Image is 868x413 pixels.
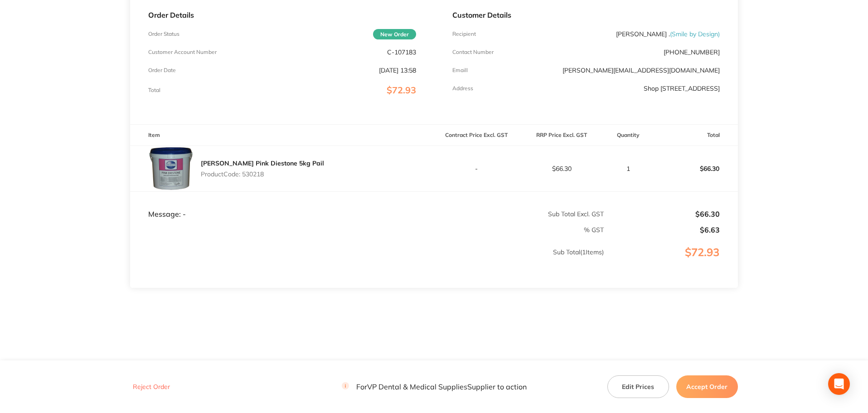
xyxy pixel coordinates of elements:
[519,125,604,146] th: RRP Price Excl. GST
[607,375,669,398] button: Edit Prices
[604,125,653,146] th: Quantity
[148,11,416,19] p: Order Details
[148,49,217,55] p: Customer Account Number
[452,31,476,37] p: Recipient
[434,125,519,146] th: Contract Price Excl. GST
[201,170,324,178] p: Product Code: 530218
[379,67,416,74] p: [DATE] 13:58
[605,226,720,234] p: $6.63
[605,210,720,218] p: $66.30
[130,191,434,219] td: Message: -
[131,248,604,274] p: Sub Total ( 1 Items)
[387,84,416,96] span: $72.93
[452,49,494,55] p: Contact Number
[148,87,160,93] p: Total
[664,49,720,56] p: [PHONE_NUMBER]
[653,158,737,180] p: $66.30
[201,159,324,167] a: [PERSON_NAME] Pink Diestone 5kg Pail
[653,125,738,146] th: Total
[130,383,173,391] button: Reject Order
[435,210,604,218] p: Sub Total Excl. GST
[148,146,194,191] img: b3ZuamZwZw
[452,11,720,19] p: Customer Details
[605,165,652,172] p: 1
[373,29,416,39] span: New Order
[644,85,720,92] p: Shop [STREET_ADDRESS]
[387,49,416,56] p: C-107183
[676,375,738,398] button: Accept Order
[130,125,434,146] th: Item
[452,67,468,73] p: Emaill
[563,66,720,74] a: [PERSON_NAME][EMAIL_ADDRESS][DOMAIN_NAME]
[616,30,720,38] p: [PERSON_NAME] .
[828,373,850,395] div: Open Intercom Messenger
[131,226,604,233] p: % GST
[435,165,519,172] p: -
[519,165,604,172] p: $66.30
[670,30,720,38] span: ( Smile by Design )
[452,85,473,92] p: Address
[342,382,527,391] p: For VP Dental & Medical Supplies Supplier to action
[148,31,179,37] p: Order Status
[148,67,176,73] p: Order Date
[605,246,737,277] p: $72.93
